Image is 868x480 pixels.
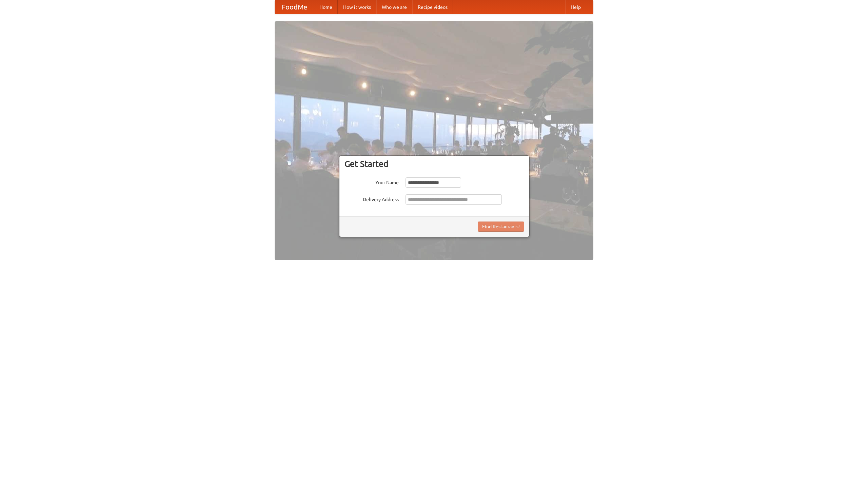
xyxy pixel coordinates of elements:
label: Delivery Address [344,194,399,203]
a: Help [565,0,586,14]
button: Find Restaurants! [478,222,524,232]
h3: Get Started [344,159,524,169]
a: How it works [338,0,376,14]
a: FoodMe [275,0,314,14]
a: Home [314,0,338,14]
a: Who we are [376,0,412,14]
a: Recipe videos [412,0,453,14]
label: Your Name [344,177,399,186]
